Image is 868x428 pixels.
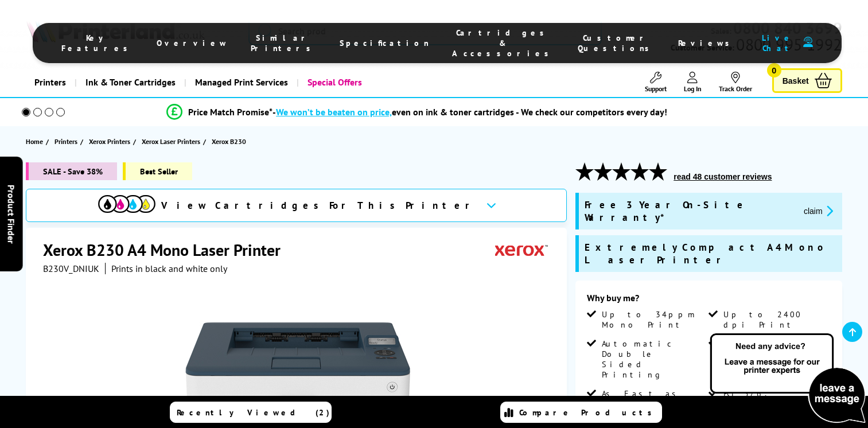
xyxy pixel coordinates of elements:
span: Similar Printers [251,33,317,53]
span: 0 [767,63,781,77]
img: Open Live Chat window [707,332,868,426]
div: Why buy me? [587,292,830,309]
span: Home [26,135,43,147]
a: Printers [55,135,80,147]
span: View Cartridges For This Printer [161,199,477,212]
img: Xerox [495,239,548,260]
a: Xerox B230 [212,135,249,147]
span: Printers [55,135,77,147]
li: modal_Promise [6,102,828,122]
span: Xerox Laser Printers [142,135,200,147]
a: Xerox Laser Printers [142,135,203,147]
span: We won’t be beaten on price, [276,106,392,118]
span: Free 3 Year On-Site Warranty* [585,199,795,224]
div: - even on ink & toner cartridges - We check our competitors every day! [273,106,667,118]
a: Track Order [719,72,752,93]
a: Compare Products [500,402,662,423]
span: Product Finder [6,185,17,244]
span: Best Seller [123,162,192,180]
span: Up to 2400 dpi Print [723,309,828,330]
a: Home [26,135,46,147]
span: Recently Viewed (2) [177,407,330,418]
span: Cartridges & Accessories [452,28,555,59]
span: Extremely Compact A4 Mono Laser Printer [585,241,836,266]
span: Up to 34ppm Mono Print [602,309,706,330]
span: B230V_DNIUK [43,263,99,274]
span: Overview [157,38,228,48]
a: Xerox Printers [89,135,133,147]
span: Support [645,84,667,93]
a: Recently Viewed (2) [170,402,332,423]
span: Key Features [61,33,134,53]
img: cmyk-icon.svg [98,195,155,213]
a: Special Offers [297,68,371,97]
span: Ink & Toner Cartridges [85,68,176,97]
a: Log In [684,72,702,93]
a: Support [645,72,667,93]
span: Compare Products [519,407,658,418]
span: Xerox B230 [212,135,246,147]
a: Ink & Toner Cartridges [75,68,184,97]
span: Xerox Printers [89,135,130,147]
span: As Fast as 6.8 Seconds First page [602,388,706,419]
span: Log In [684,84,702,93]
img: user-headset-duotone.svg [803,37,813,48]
span: SALE - Save 38% [26,162,117,180]
a: Basket 0 [772,68,842,93]
span: Price Match Promise* [188,106,273,118]
button: read 48 customer reviews [670,172,775,182]
button: promo-description [800,204,836,217]
span: Specification [340,38,429,48]
i: Prints in black and white only [111,263,227,274]
h1: Xerox B230 A4 Mono Laser Printer [43,239,292,260]
span: Reviews [678,38,735,48]
a: Managed Print Services [184,68,297,97]
span: Live Chat [758,33,797,53]
a: Printers [26,68,75,97]
span: Customer Questions [578,33,655,53]
span: Automatic Double Sided Printing [602,338,706,380]
span: Basket [783,73,809,88]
